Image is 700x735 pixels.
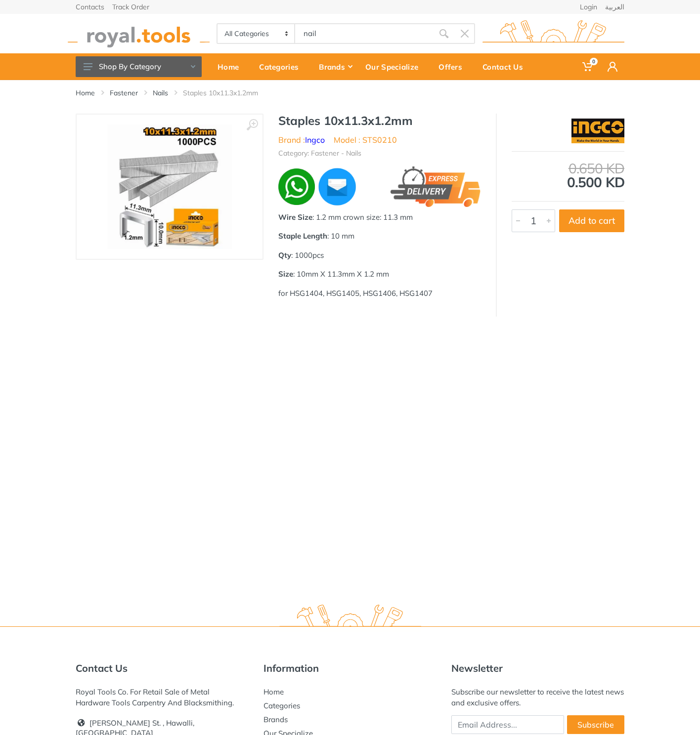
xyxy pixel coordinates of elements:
[252,56,312,77] div: Categories
[76,88,95,98] a: Home
[295,23,434,44] input: Site search
[278,250,291,260] b: Qty
[575,53,601,80] a: 0
[76,56,202,77] button: Shop By Category
[76,88,624,98] nav: breadcrumb
[278,231,327,241] strong: Staple Length
[278,212,481,223] p: : 1.2 mm crown size: 11.3 mm
[76,662,249,674] h5: Contact Us
[317,166,357,207] img: ma.webp
[263,701,300,710] a: Categories
[76,687,249,708] div: Royal Tools Co. For Retail Sale of Metal Hardware Tools Carpentry And Blacksmithing.
[482,20,624,47] img: royal.tools Logo
[263,715,288,724] a: Brands
[278,250,481,261] p: : 1000pcs
[451,662,624,674] h5: Newsletter
[512,162,624,189] div: 0.500 KD
[107,124,232,249] img: Royal Tools - Staples 10x11.3x1.2mm
[278,269,481,280] p: : 10mm X 11.3mm X 1.2 mm
[211,53,252,80] a: Home
[451,687,624,708] div: Subscribe our newsletter to receive the latest news and exclusive offers.
[278,212,312,222] strong: Wire Size
[68,20,210,47] img: royal.tools Logo
[432,53,476,80] a: Offers
[512,162,624,175] div: 0.650 KD
[358,53,432,80] a: Our Specialize
[110,88,138,98] a: Fastener
[278,168,315,205] img: wa.webp
[559,209,624,232] button: Add to cart
[279,605,421,632] img: royal.tools Logo
[334,134,397,146] li: Model : STS0210
[153,88,168,98] a: Nails
[476,56,536,77] div: Contact Us
[476,53,536,80] a: Contact Us
[605,3,624,10] a: العربية
[278,231,481,242] p: : 10 mm
[263,687,284,696] a: Home
[580,3,597,10] a: Login
[76,3,104,10] a: Contacts
[571,119,624,143] img: Ingco
[278,288,481,299] p: for HSG1404, HSG1405, HSG1406, HSG1407
[432,56,476,77] div: Offers
[211,56,252,77] div: Home
[278,269,293,279] b: Size
[252,53,312,80] a: Categories
[183,88,273,98] li: Staples 10x11.3x1.2mm
[218,24,295,43] select: Category
[278,114,481,128] h1: Staples 10x11.3x1.2mm
[391,166,481,207] img: express.png
[451,715,564,734] input: Email Address...
[305,135,325,145] a: Ingco
[590,58,598,65] span: 0
[278,148,361,159] li: Category: Fastener - Nails
[263,662,437,674] h5: Information
[312,56,358,77] div: Brands
[567,715,624,734] button: Subscribe
[358,56,432,77] div: Our Specialize
[278,134,325,146] li: Brand :
[112,3,149,10] a: Track Order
